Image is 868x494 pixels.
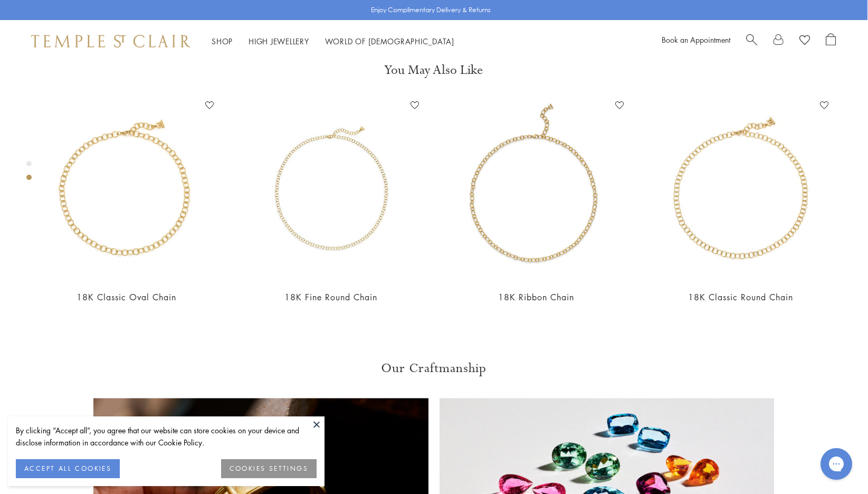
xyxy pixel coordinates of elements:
[212,35,454,48] nav: Main navigation
[77,291,176,303] a: 18K Classic Oval Chain
[444,97,628,281] img: N88809-RIBBON18
[249,36,309,46] a: High JewelleryHigh Jewellery
[239,97,423,281] img: N88852-FN4RD18
[16,459,120,478] button: ACCEPT ALL COOKIES
[42,62,825,79] h3: You May Also Like
[31,35,190,47] img: Temple St. Clair
[371,5,491,15] p: Enjoy Complimentary Delivery & Returns
[688,291,793,303] a: 18K Classic Round Chain
[826,33,836,49] a: Open Shopping Bag
[284,291,377,303] a: 18K Fine Round Chain
[16,424,317,449] div: By clicking “Accept all”, you agree that our website can store cookies on your device and disclos...
[815,444,857,483] iframe: Gorgias live chat messenger
[221,459,317,478] button: COOKIES SETTINGS
[746,33,757,49] a: Search
[34,97,218,281] img: N88865-OV18
[649,97,833,281] img: N88853-RD18
[93,360,774,377] h3: Our Craftmanship
[662,34,730,45] a: Book an Appointment
[212,36,233,46] a: ShopShop
[799,33,810,49] a: View Wishlist
[498,291,574,303] a: 18K Ribbon Chain
[325,36,454,46] a: World of [DEMOGRAPHIC_DATA]World of [DEMOGRAPHIC_DATA]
